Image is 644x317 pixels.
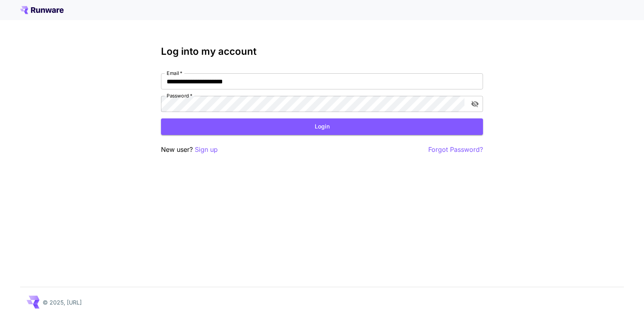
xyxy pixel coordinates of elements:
[167,70,182,77] label: Email
[167,92,192,99] label: Password
[161,145,218,155] p: New user?
[161,46,483,57] h3: Log into my account
[428,145,483,155] button: Forgot Password?
[161,118,483,135] button: Login
[195,145,218,155] button: Sign up
[468,97,482,111] button: toggle password visibility
[43,298,82,307] p: © 2025, [URL]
